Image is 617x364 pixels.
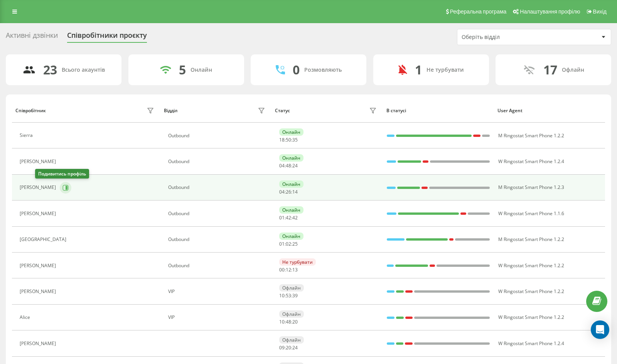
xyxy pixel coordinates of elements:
[164,108,177,113] div: Відділ
[20,315,32,320] div: Alice
[562,67,584,73] div: Офлайн
[543,62,557,77] div: 17
[279,154,303,162] div: Онлайн
[279,206,303,214] div: Онлайн
[190,67,212,73] div: Онлайн
[286,344,291,351] span: 20
[286,189,291,195] span: 26
[62,67,105,73] div: Всього акаунтів
[279,292,285,299] span: 10
[498,184,564,190] span: M Ringostat Smart Phone 1.2.3
[279,318,285,325] span: 10
[292,214,298,221] span: 42
[168,237,267,242] div: Оutbound
[286,136,291,143] span: 50
[591,320,609,339] div: Open Intercom Messenger
[43,62,57,77] div: 23
[286,241,291,247] span: 02
[168,289,267,294] div: VIP
[292,241,298,247] span: 25
[279,233,303,240] div: Онлайн
[279,293,298,298] div: : :
[497,108,602,113] div: User Agent
[179,62,186,77] div: 5
[386,108,491,113] div: В статусі
[292,266,298,273] span: 13
[279,284,304,292] div: Офлайн
[292,292,298,299] span: 39
[279,344,285,351] span: 09
[6,31,58,43] div: Активні дзвінки
[450,8,507,15] span: Реферальна програма
[520,8,580,15] span: Налаштування профілю
[279,215,298,221] div: : :
[498,158,564,165] span: W Ringostat Smart Phone 1.2.4
[279,162,285,169] span: 04
[35,169,89,179] div: Подивитись профіль
[293,62,300,77] div: 0
[286,292,291,299] span: 53
[67,31,147,43] div: Співробітники проєкту
[279,267,298,273] div: : :
[168,185,267,190] div: Оutbound
[279,258,316,266] div: Не турбувати
[279,214,285,221] span: 01
[168,159,267,164] div: Оutbound
[20,133,35,138] div: Sierra
[279,336,304,344] div: Офлайн
[292,162,298,169] span: 24
[279,345,298,351] div: : :
[304,67,342,73] div: Розмовляють
[427,67,464,73] div: Не турбувати
[279,266,285,273] span: 00
[279,136,285,143] span: 18
[20,341,58,346] div: [PERSON_NAME]
[275,108,290,113] div: Статус
[20,159,58,164] div: [PERSON_NAME]
[498,262,564,269] span: W Ringostat Smart Phone 1.2.2
[279,241,298,247] div: : :
[292,189,298,195] span: 14
[20,211,58,216] div: [PERSON_NAME]
[498,314,564,320] span: W Ringostat Smart Phone 1.2.2
[415,62,422,77] div: 1
[279,189,298,195] div: : :
[593,8,607,15] span: Вихід
[292,344,298,351] span: 24
[279,241,285,247] span: 01
[462,34,554,40] div: Оберіть відділ
[286,162,291,169] span: 48
[498,210,564,217] span: W Ringostat Smart Phone 1.1.6
[168,263,267,268] div: Оutbound
[279,189,285,195] span: 04
[279,163,298,169] div: : :
[168,315,267,320] div: VIP
[168,211,267,216] div: Оutbound
[15,108,46,113] div: Співробітник
[20,185,58,190] div: [PERSON_NAME]
[498,340,564,347] span: W Ringostat Smart Phone 1.2.4
[286,266,291,273] span: 12
[292,318,298,325] span: 20
[279,319,298,325] div: : :
[20,263,58,268] div: [PERSON_NAME]
[292,136,298,143] span: 35
[279,137,298,143] div: : :
[279,180,303,188] div: Онлайн
[279,128,303,136] div: Онлайн
[286,318,291,325] span: 48
[20,237,68,242] div: [GEOGRAPHIC_DATA]
[279,310,304,318] div: Офлайн
[498,236,564,243] span: M Ringostat Smart Phone 1.2.2
[286,214,291,221] span: 42
[498,132,564,139] span: M Ringostat Smart Phone 1.2.2
[168,133,267,138] div: Оutbound
[498,288,564,295] span: W Ringostat Smart Phone 1.2.2
[20,289,58,294] div: [PERSON_NAME]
